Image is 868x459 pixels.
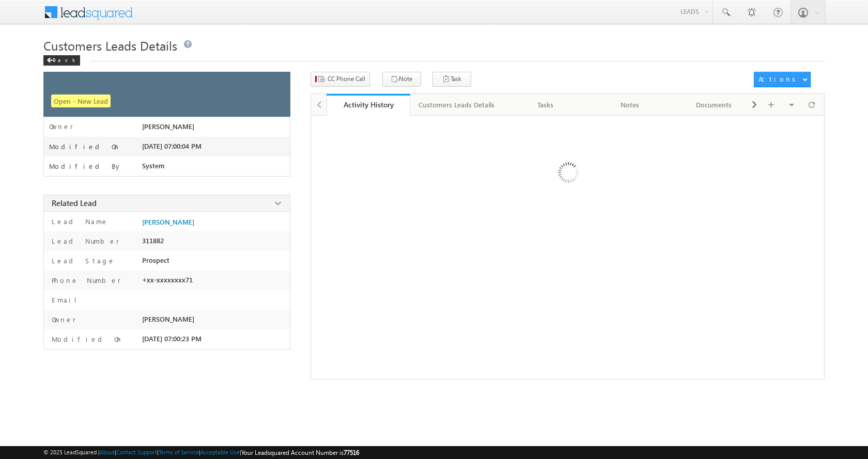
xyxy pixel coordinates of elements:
span: Customers Leads Details [43,37,177,54]
span: 311882 [142,236,164,245]
a: Activity History [327,94,411,116]
span: Open - New Lead [51,94,111,107]
div: Tasks [512,99,579,111]
div: Actions [758,74,799,84]
a: Notes [588,94,672,116]
label: Owner [49,315,76,324]
div: Back [43,55,80,66]
button: CC Phone Call [311,72,370,87]
span: CC Phone Call [328,74,365,84]
span: 77516 [344,449,359,456]
a: Customers Leads Details [410,94,504,116]
div: Documents [680,99,747,111]
span: System [142,162,165,170]
span: [DATE] 07:00:04 PM [142,142,202,150]
a: Terms of Service [159,449,199,455]
a: About [100,449,115,455]
a: Documents [672,94,756,116]
label: Phone Number [49,276,121,285]
img: Loading ... [514,121,621,228]
span: +xx-xxxxxxxx71 [142,276,193,284]
div: Customers Leads Details [419,99,494,111]
label: Lead Number [49,236,119,246]
label: Modified By [49,162,122,170]
span: [PERSON_NAME] [142,315,194,323]
span: Prospect [142,256,169,264]
a: [PERSON_NAME] [142,218,194,226]
label: Lead Stage [49,256,115,265]
div: Notes [596,99,663,111]
label: Modified On [49,143,120,151]
div: Activity History [334,100,403,109]
a: Contact Support [116,449,157,455]
label: Owner [49,122,73,131]
label: Modified On [49,335,123,344]
span: Your Leadsquared Account Number is [241,449,359,456]
label: Lead Name [49,217,109,226]
button: Note [382,72,421,87]
span: [DATE] 07:00:23 PM [142,335,202,343]
span: [PERSON_NAME] [142,122,194,131]
a: Tasks [504,94,588,116]
a: Acceptable Use [200,449,240,455]
button: Actions [754,72,811,87]
span: Related Lead [52,198,97,208]
span: © 2025 LeadSquared | | | | | [43,448,359,457]
label: Email [49,295,85,305]
button: Task [432,72,471,87]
